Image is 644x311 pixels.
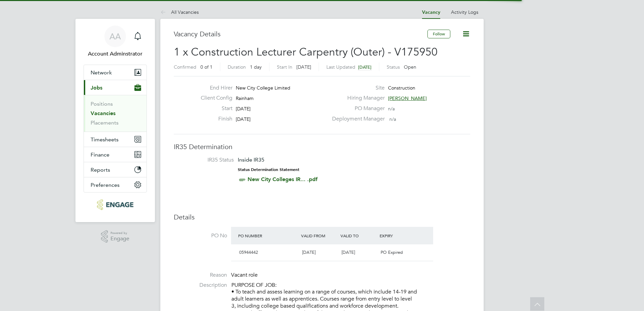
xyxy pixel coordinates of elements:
[299,230,339,242] div: Valid From
[451,9,478,15] a: Activity Logs
[195,115,232,123] label: Finish
[328,115,385,123] label: Deployment Manager
[91,182,120,188] span: Preferences
[236,95,254,101] span: Rainham
[174,30,427,38] h3: Vacancy Details
[200,64,213,70] span: 0 of 1
[302,249,316,255] span: [DATE]
[181,157,234,164] label: IR35 Status
[174,282,227,289] label: Description
[174,232,227,239] label: PO No
[328,95,385,102] label: Hiring Manager
[109,32,121,41] span: AA
[91,101,113,107] a: Positions
[91,119,119,126] a: Placements
[84,162,147,177] button: Reports
[239,249,258,255] span: 05944442
[174,142,470,151] h3: IR35 Determination
[328,105,385,112] label: PO Manager
[84,65,147,80] button: Network
[326,64,355,70] label: Last Updated
[84,26,147,58] a: AAAccount Adminstrator
[91,151,109,158] span: Finance
[328,84,385,92] label: Site
[238,167,299,172] strong: Status Determination Statement
[84,147,147,162] button: Finance
[296,64,311,70] span: [DATE]
[427,30,450,38] button: Follow
[358,64,372,70] span: [DATE]
[160,9,199,15] a: All Vacancies
[422,9,440,15] a: Vacancy
[378,230,417,242] div: Expiry
[388,106,395,112] span: n/a
[97,199,133,210] img: protocol-logo-retina.png
[174,272,227,279] label: Reason
[404,64,416,70] span: Open
[91,167,110,173] span: Reports
[236,85,290,91] span: New City College Limited
[75,19,155,222] nav: Main navigation
[84,95,147,132] div: Jobs
[195,84,232,92] label: End Hirer
[174,64,196,70] label: Confirmed
[238,157,264,163] span: Inside IR35
[236,106,251,112] span: [DATE]
[84,199,147,210] a: Go to home page
[91,136,119,143] span: Timesheets
[84,132,147,147] button: Timesheets
[195,95,232,102] label: Client Config
[277,64,292,70] label: Start In
[91,110,116,116] a: Vacancies
[110,230,129,236] span: Powered by
[250,64,262,70] span: 1 day
[174,45,438,59] span: 1 x Construction Lecturer Carpentry (Outer) - V175950
[388,85,415,91] span: Construction
[387,64,400,70] label: Status
[236,230,299,242] div: PO Number
[236,116,251,122] span: [DATE]
[228,64,246,70] label: Duration
[91,69,112,76] span: Network
[389,116,396,122] span: n/a
[84,50,147,58] span: Account Adminstrator
[388,95,427,101] span: [PERSON_NAME]
[174,213,470,221] h3: Details
[110,236,129,242] span: Engage
[381,249,403,255] span: PO Expired
[84,177,147,192] button: Preferences
[248,176,318,182] a: New City Colleges IR... .pdf
[195,105,232,112] label: Start
[339,230,378,242] div: Valid To
[91,84,102,91] span: Jobs
[231,272,258,278] span: Vacant role
[342,249,355,255] span: [DATE]
[84,80,147,95] button: Jobs
[101,230,130,243] a: Powered byEngage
